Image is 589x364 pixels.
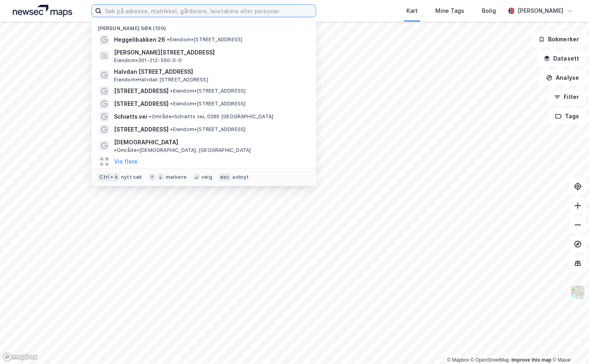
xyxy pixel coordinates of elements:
[114,157,138,166] button: Vis flere
[406,6,418,16] div: Kart
[170,126,246,133] span: Eiendom • [STREET_ADDRESS]
[114,99,169,109] span: [STREET_ADDRESS]
[170,126,173,132] span: •
[114,48,307,57] span: [PERSON_NAME][STREET_ADDRESS]
[170,88,246,94] span: Eiendom • [STREET_ADDRESS]
[170,88,173,94] span: •
[482,6,496,16] div: Bolig
[114,86,169,96] span: [STREET_ADDRESS]
[114,125,169,134] span: [STREET_ADDRESS]
[201,174,212,180] div: velg
[114,35,165,44] span: Heggelibakken 26
[121,174,142,180] div: nytt søk
[114,77,208,83] span: Eiendom • Halvdan [STREET_ADDRESS]
[167,36,242,43] span: Eiendom • [STREET_ADDRESS]
[102,5,316,17] input: Søk på adresse, matrikkel, gårdeiere, leietakere eller personer
[170,101,246,107] span: Eiendom • [STREET_ADDRESS]
[114,138,178,147] span: [DEMOGRAPHIC_DATA]
[114,147,116,153] span: •
[114,112,147,121] span: Schiøtts vei
[149,113,273,120] span: Område • Schiøtts vei, 0286 [GEOGRAPHIC_DATA]
[114,67,307,77] span: Halvdan [STREET_ADDRESS]
[166,174,187,180] div: markere
[435,6,464,16] div: Mine Tags
[167,36,169,42] span: •
[232,174,249,180] div: avbryt
[98,173,120,181] div: Ctrl + k
[149,113,151,119] span: •
[549,326,589,364] iframe: Chat Widget
[114,57,182,64] span: Eiendom • 301-212-500-0-0
[91,19,316,33] div: [PERSON_NAME] søk (100)
[13,5,72,17] img: logo.a4113a55bc3d86da70a041830d287a7e.svg
[170,101,173,107] span: •
[518,6,563,16] div: [PERSON_NAME]
[114,147,251,154] span: Område • [DEMOGRAPHIC_DATA], [GEOGRAPHIC_DATA]
[219,173,231,181] div: esc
